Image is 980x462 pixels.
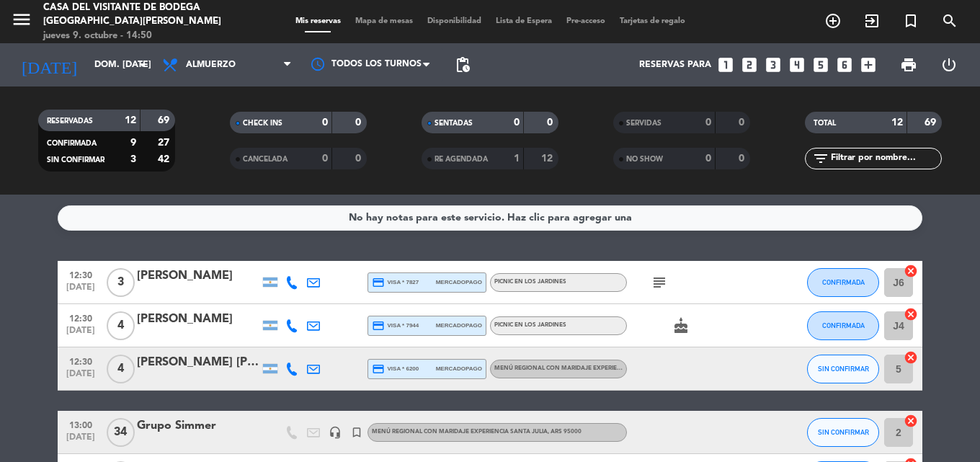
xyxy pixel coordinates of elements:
i: filter_list [812,150,829,167]
div: No hay notas para este servicio. Haz clic para agregar una [349,210,632,226]
span: 4 [107,355,135,383]
span: visa * 6200 [372,363,419,376]
strong: 1 [514,154,520,164]
i: turned_in_not [350,426,363,439]
i: cancel [904,264,918,278]
i: credit_card [372,363,385,376]
span: CONFIRMADA [822,278,865,286]
strong: 12 [541,154,556,164]
i: search [941,12,958,30]
span: , ARS 95000 [548,429,582,435]
i: looks_5 [811,55,830,74]
i: turned_in_not [902,12,919,30]
span: Pre-acceso [559,17,612,25]
div: Casa del Visitante de Bodega [GEOGRAPHIC_DATA][PERSON_NAME] [43,1,234,29]
i: [DATE] [11,49,87,81]
span: [DATE] [63,432,99,449]
span: visa * 7944 [372,319,419,332]
i: arrow_drop_down [134,56,151,74]
strong: 0 [355,117,364,128]
span: 4 [107,311,135,340]
span: 13:00 [63,416,99,432]
strong: 0 [322,117,328,128]
span: CANCELADA [243,156,288,163]
i: credit_card [372,276,385,289]
span: 12:30 [63,309,99,326]
strong: 69 [925,117,939,128]
i: exit_to_app [863,12,881,30]
span: mercadopago [436,321,482,330]
i: looks_6 [835,55,854,74]
span: SIN CONFIRMAR [818,428,869,436]
span: Tarjetas de regalo [612,17,692,25]
span: NO SHOW [626,156,663,163]
div: [PERSON_NAME] [PERSON_NAME] [137,353,259,372]
span: Lista de Espera [489,17,559,25]
span: 12:30 [63,352,99,369]
i: menu [11,9,32,30]
strong: 0 [514,117,520,128]
i: cancel [904,307,918,321]
div: [PERSON_NAME] [137,310,259,329]
span: SIN CONFIRMAR [818,365,869,373]
i: cake [672,317,690,334]
span: SERVIDAS [626,120,661,127]
span: CHECK INS [243,120,282,127]
strong: 27 [158,138,172,148]
span: 3 [107,268,135,297]
strong: 12 [891,117,903,128]
span: Menú Regional con maridaje Experiencia Santa Julia [494,365,670,371]
span: [DATE] [63,326,99,342]
strong: 0 [739,154,747,164]
strong: 0 [705,117,711,128]
span: Reservas para [639,60,711,70]
div: LOG OUT [929,43,969,86]
div: jueves 9. octubre - 14:50 [43,29,234,43]
strong: 9 [130,138,136,148]
input: Filtrar por nombre... [829,151,941,166]
span: Mapa de mesas [348,17,420,25]
span: Disponibilidad [420,17,489,25]
strong: 0 [739,117,747,128]
span: SIN CONFIRMAR [47,156,104,164]
span: pending_actions [454,56,471,74]
span: SENTADAS [435,120,473,127]
strong: 42 [158,154,172,164]
span: Almuerzo [186,60,236,70]
span: RESERVADAS [47,117,93,125]
strong: 0 [547,117,556,128]
i: add_box [859,55,878,74]
span: 12:30 [63,266,99,283]
strong: 12 [125,115,136,125]
i: looks_4 [788,55,806,74]
span: [DATE] [63,283,99,299]
button: SIN CONFIRMAR [807,355,879,383]
i: subject [651,274,668,291]
span: [DATE] [63,369,99,386]
button: CONFIRMADA [807,311,879,340]
button: CONFIRMADA [807,268,879,297]
i: add_circle_outline [824,12,842,30]
span: Picnic en los Jardines [494,279,566,285]
strong: 69 [158,115,172,125]
i: headset_mic [329,426,342,439]
span: CONFIRMADA [47,140,97,147]
i: looks_3 [764,55,783,74]
span: print [900,56,917,74]
i: looks_two [740,55,759,74]
i: credit_card [372,319,385,332]
span: Menú Regional con maridaje Experiencia Santa Julia [372,429,582,435]
button: SIN CONFIRMAR [807,418,879,447]
button: menu [11,9,32,35]
strong: 0 [705,154,711,164]
span: TOTAL [814,120,836,127]
i: power_settings_new [940,56,958,74]
strong: 0 [322,154,328,164]
i: cancel [904,350,918,365]
span: RE AGENDADA [435,156,488,163]
strong: 3 [130,154,136,164]
i: cancel [904,414,918,428]
span: CONFIRMADA [822,321,865,329]
span: mercadopago [436,364,482,373]
span: mercadopago [436,277,482,287]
